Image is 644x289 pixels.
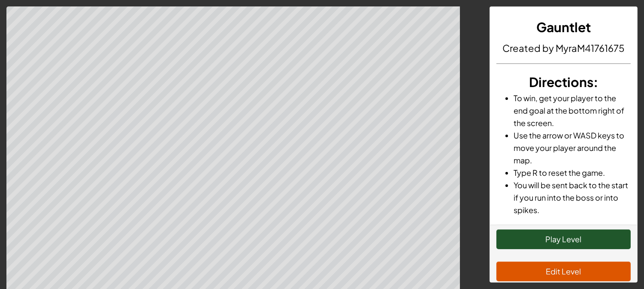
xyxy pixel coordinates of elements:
li: You will be sent back to the start if you run into the boss or into spikes. [514,179,631,216]
li: To win, get your player to the end goal at the bottom right of the screen. [514,92,631,129]
li: Use the arrow or WASD keys to move your player around the map. [514,129,631,166]
button: Edit Level [496,262,631,281]
span: Directions [529,74,593,90]
button: Play Level [496,229,631,249]
h4: Created by MyraM41761675 [496,41,631,55]
h3: Gauntlet [496,18,631,37]
h3: : [496,72,631,92]
li: Type R to reset the game. [514,166,631,179]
